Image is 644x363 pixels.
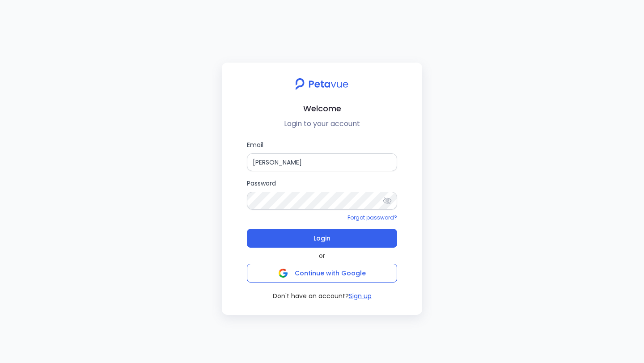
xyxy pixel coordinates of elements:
[229,102,415,115] h2: Welcome
[247,140,397,171] label: Email
[247,192,397,210] input: Password
[349,291,372,300] button: Sign up
[314,232,330,245] span: Login
[319,251,325,260] span: or
[247,153,397,171] input: Email
[229,118,415,129] p: Login to your account
[247,178,397,210] label: Password
[295,269,366,278] span: Continue with Google
[247,264,397,283] button: Continue with Google
[273,291,349,300] span: Don't have an account?
[289,73,354,95] img: petavue logo
[347,214,397,221] a: Forgot password?
[247,229,397,248] button: Login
